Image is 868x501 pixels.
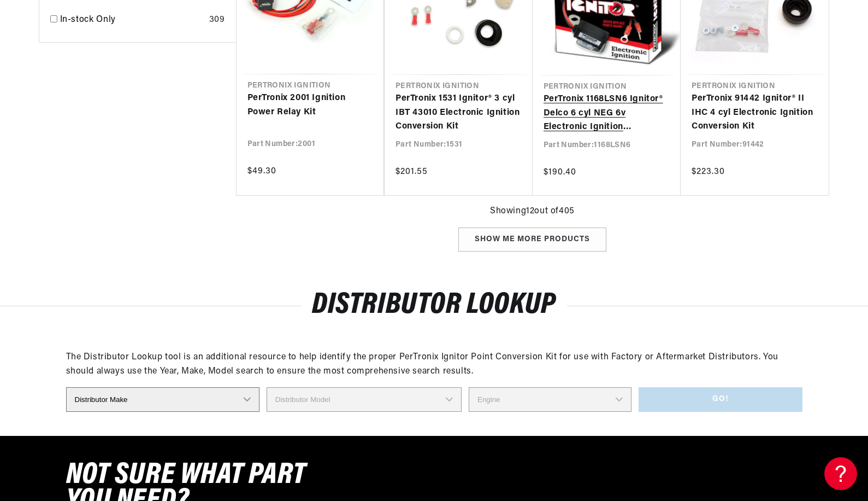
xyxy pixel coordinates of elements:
[458,228,606,252] div: Show me more products
[209,13,225,27] div: 309
[544,92,670,135] a: PerTronix 1168LSN6 Ignitor® Delco 6 cyl NEG 6v Electronic Ignition Conversion Kit
[692,92,818,134] a: PerTronix 91442 Ignitor® II IHC 4 cyl Electronic Ignition Conversion Kit
[490,205,575,219] span: Showing 12 out of 405
[247,91,373,119] a: PerTronix 2001 Ignition Power Relay Kit
[60,13,205,27] a: In-stock Only
[66,351,802,378] div: The Distributor Lookup tool is an additional resource to help identify the proper PerTronix Ignit...
[395,92,522,134] a: PerTronix 1531 Ignitor® 3 cyl IBT 43010 Electronic Ignition Conversion Kit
